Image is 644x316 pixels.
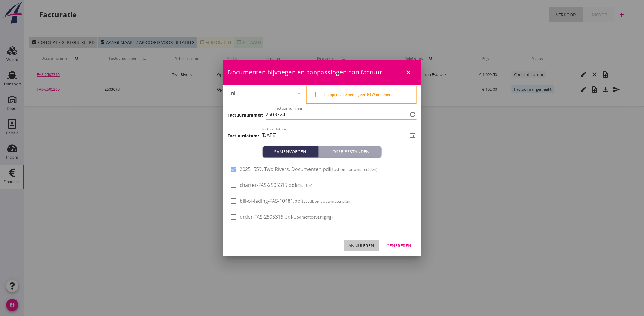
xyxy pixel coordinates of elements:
i: refresh [409,111,417,118]
small: (Opdrachtbevestiging) [293,214,333,220]
span: 20251559, Two Rivers, Documenten.pdf [240,166,378,173]
button: Samenvoegen [263,146,319,157]
h3: Factuurnummer: [228,112,263,118]
button: Losse bestanden [319,146,382,157]
i: event [409,132,417,139]
small: (Losbon bouwmaterialen) [331,167,378,172]
i: priority_high [311,91,319,98]
span: 250 [266,111,274,118]
div: Let op: relatie heeft geen BTW nummer. [324,92,411,97]
div: Documenten bijvoegen en aanpassingen aan factuur [223,60,421,85]
input: Factuurdatum [262,130,408,140]
div: Samenvoegen [265,148,316,155]
div: Losse bestanden [321,148,379,155]
input: Factuurnummer [274,110,408,119]
button: Genereren [382,240,417,251]
h3: Factuurdatum: [228,133,259,139]
i: arrow_drop_down [295,89,303,97]
span: bill-of-lading-FAS-10481.pdf [240,198,352,204]
span: charter-FAS-2505315.pdf [240,182,313,188]
div: nl [231,90,236,96]
span: order-FAS-2505315.pdf [240,214,333,220]
i: close [405,69,412,76]
small: (Charter) [296,183,313,188]
small: (Laadbon bouwmaterialen) [302,198,352,204]
div: Annuleren [349,242,374,249]
div: Genereren [387,242,412,249]
button: Annuleren [344,240,379,251]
